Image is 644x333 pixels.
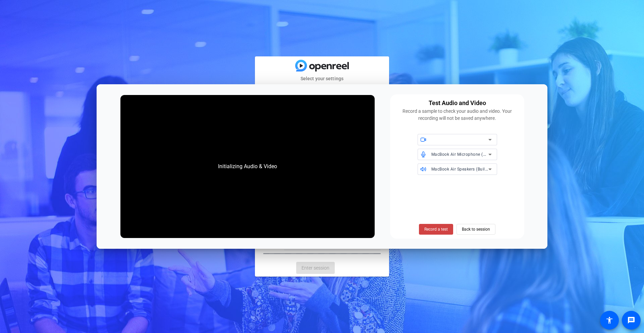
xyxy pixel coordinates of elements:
span: Back to session [462,223,490,236]
mat-card-subtitle: Select your settings [255,75,389,82]
span: Record a test [424,226,448,232]
div: Initializing Audio & Video [211,156,284,177]
mat-icon: message [627,316,635,324]
img: blue-gradient.svg [295,60,349,72]
div: Record a sample to check your audio and video. Your recording will not be saved anywhere. [394,108,520,122]
span: MacBook Air Speakers (Built-in) [431,166,493,172]
button: Record a test [419,224,453,235]
button: Back to session [457,224,495,235]
mat-icon: accessibility [605,316,613,324]
div: Test Audio and Video [429,98,486,108]
span: MacBook Air Microphone (Built-in) [431,151,498,157]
